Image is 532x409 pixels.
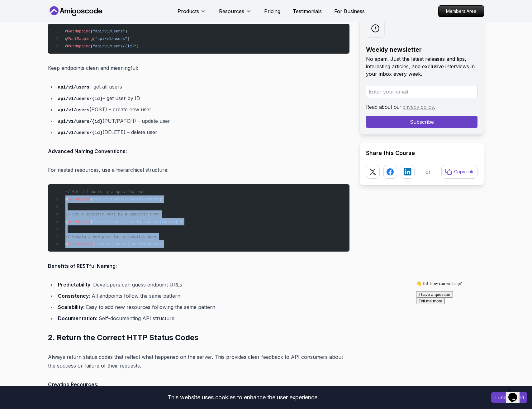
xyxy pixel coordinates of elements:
[65,44,68,49] span: @
[56,314,349,323] li: : Self-documenting API structure
[506,384,526,403] iframe: chat widget
[56,303,349,311] li: : Easy to add new resources following the same pattern
[136,44,139,49] span: )
[293,7,322,15] a: Testimonials
[219,7,244,15] p: Resources
[93,242,95,247] span: (
[366,116,477,128] button: Subscribe
[5,391,482,404] div: This website uses cookies to enhance the user experience.
[56,105,349,114] li: (POST) – create new user
[58,96,102,101] code: api/v1/users/{id}
[58,304,83,310] strong: Scalability
[127,37,130,41] span: )
[93,44,136,49] span: "api/v1/users/{id}"
[159,197,161,202] span: )
[91,29,93,34] span: (
[178,7,207,20] button: Products
[58,281,90,288] strong: Predictability
[491,392,527,403] button: Accept cookies
[425,168,431,176] p: or
[58,130,102,135] code: api/v1/users/{id}
[403,104,434,110] a: privacy policy
[93,197,159,202] span: "api/v1/users/{userId}/posts"
[178,7,199,15] p: Products
[58,119,102,124] code: api/v1/users/{id}
[68,220,91,224] span: GetMapping
[48,148,127,154] strong: Advanced Naming Conventions:
[65,220,68,224] span: @
[56,280,349,289] li: : Developers can guess endpoint URLs
[93,37,95,41] span: (
[68,44,91,49] span: PutMapping
[334,7,365,15] a: For Business
[91,197,93,202] span: (
[68,37,93,41] span: PostMapping
[2,13,39,19] button: I have a question
[65,197,68,202] span: @
[48,263,117,269] strong: Benefits of RESTful Naming:
[125,29,127,34] span: )
[264,7,280,15] a: Pricing
[439,6,484,17] p: Members Area
[56,117,349,126] li: (PUT/PATCH) – update user
[56,82,349,91] li: – get all users
[414,278,526,381] iframe: chat widget
[58,315,96,321] strong: Documentation
[48,333,349,343] h2: 2. Return the Correct HTTP Status Codes
[95,242,162,247] span: "api/v1/users/{userId}/posts"
[48,64,349,72] p: Keep endpoints clean and meaningful:
[68,242,93,247] span: PostMapping
[65,242,68,247] span: @
[65,37,68,41] span: @
[65,190,145,194] span: // Get all posts by a specific user
[48,381,98,387] strong: Creating Resources:
[366,103,477,111] p: Read about our .
[58,85,89,90] code: api/v1/users
[2,3,48,7] span: 👋 Hi! How can we help?
[48,353,349,370] p: Always return status codes that reflect what happened on the server. This provides clear feedback...
[65,29,68,34] span: @
[454,169,473,175] p: Copy link
[95,37,127,41] span: "api/v1/users"
[68,197,91,202] span: GetMapping
[65,212,159,217] span: // Get a specific post by a specific user
[2,19,31,26] button: Tell me more
[366,149,477,157] h2: Share this Course
[219,7,252,20] button: Resources
[48,166,349,174] p: For nested resources, use a hierarchical structure:
[2,2,115,26] div: 👋 Hi! How can we help?I have a questionTell me more
[366,55,477,78] p: No spam. Just the latest releases and tips, interesting articles, and exclusive interviews in you...
[441,165,477,179] button: Copy link
[180,220,182,224] span: )
[93,29,125,34] span: "api/v1/users"
[58,108,89,113] code: api/v1/users
[65,235,157,239] span: // Create a new post for a specific user
[366,45,477,54] h2: Weekly newsletter
[91,44,93,49] span: (
[91,220,93,224] span: (
[438,5,484,17] a: Members Area
[162,242,164,247] span: )
[366,85,477,98] input: Enter your email
[58,293,89,299] strong: Consistency
[68,29,91,34] span: GetMapping
[56,291,349,300] li: : All endpoints follow the same pattern
[56,128,349,137] li: (DELETE) – delete user
[56,94,349,103] li: – get user by ID
[93,220,180,224] span: "api/v1/users/{userId}/posts/{postId}"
